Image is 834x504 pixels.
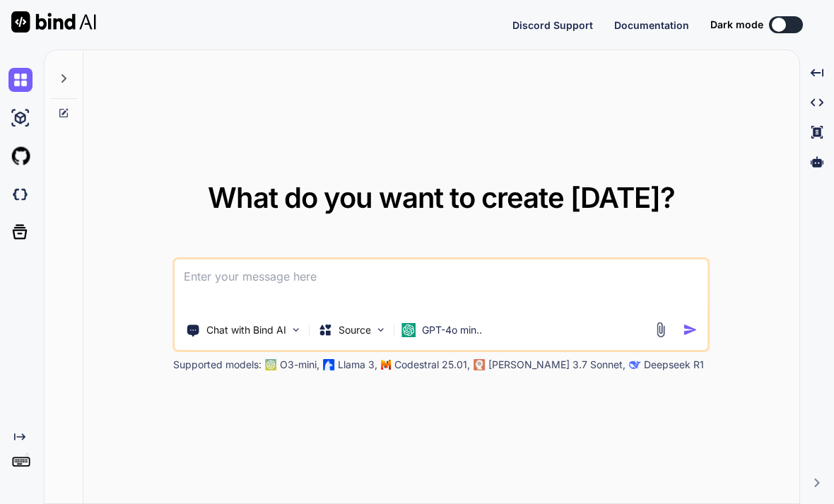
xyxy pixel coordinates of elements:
[512,19,593,31] span: Discord Support
[290,324,303,336] img: Pick Tools
[266,359,277,370] img: GPT-4
[382,360,392,370] img: Mistral-AI
[206,323,286,337] p: Chat with Bind AI
[8,68,33,92] img: chat
[338,358,377,372] p: Llama 3,
[474,359,486,370] img: claude
[652,322,669,338] img: attachment
[8,106,33,130] img: ai-studio
[488,358,625,372] p: [PERSON_NAME] 3.7 Sonnet,
[208,180,675,215] span: What do you want to create [DATE]?
[614,18,689,33] button: Documentation
[173,358,262,372] p: Supported models:
[339,323,371,337] p: Source
[8,182,33,206] img: darkCloudIdeIcon
[8,144,33,168] img: githubLight
[644,358,704,372] p: Deepseek R1
[402,323,416,337] img: GPT-4o mini
[324,359,335,370] img: Llama2
[375,324,387,336] img: Pick Models
[614,19,689,31] span: Documentation
[394,358,470,372] p: Codestral 25.01,
[11,11,96,33] img: Bind AI
[630,359,641,370] img: claude
[512,18,593,33] button: Discord Support
[683,322,698,337] img: icon
[280,358,319,372] p: O3-mini,
[422,323,482,337] p: GPT-4o min..
[710,18,763,32] span: Dark mode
